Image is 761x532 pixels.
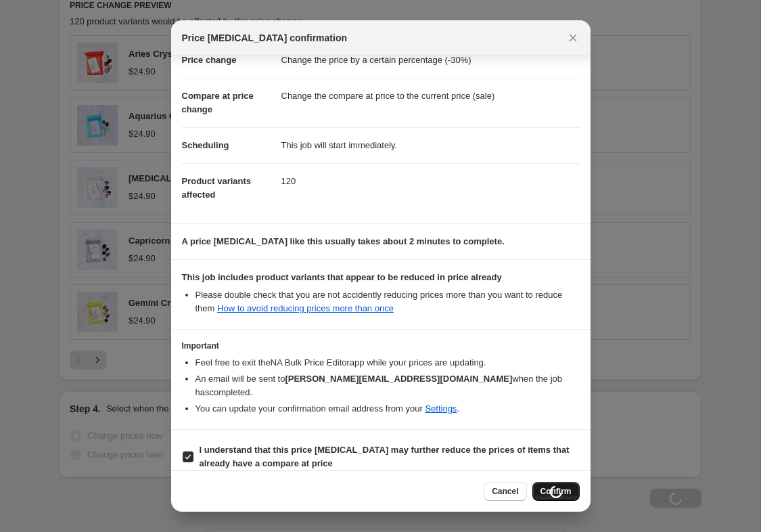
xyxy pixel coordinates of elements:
[217,303,394,313] a: How to avoid reducing prices more than once
[182,55,237,65] span: Price change
[484,482,526,501] button: Cancel
[195,288,580,315] li: Please double check that you are not accidently reducing prices more than you want to reduce them
[281,127,580,163] dd: This job will start immediately.
[425,403,457,414] a: Settings
[195,356,580,370] li: Feel free to exit the NA Bulk Price Editor app while your prices are updating.
[200,445,570,468] b: I understand that this price [MEDICAL_DATA] may further reduce the prices of items that already h...
[195,402,580,416] li: You can update your confirmation email address from your .
[195,372,580,399] li: An email will be sent to when the job has completed .
[281,78,580,114] dd: Change the compare at price to the current price (sale)
[182,140,229,150] span: Scheduling
[182,340,580,351] h3: Important
[182,236,505,246] b: A price [MEDICAL_DATA] like this usually takes about 2 minutes to complete.
[182,272,502,282] b: This job includes product variants that appear to be reduced in price already
[281,163,580,199] dd: 120
[182,176,252,200] span: Product variants affected
[285,374,512,384] b: [PERSON_NAME][EMAIL_ADDRESS][DOMAIN_NAME]
[492,486,518,497] span: Cancel
[563,28,582,47] button: Close
[182,91,254,114] span: Compare at price change
[281,43,580,78] dd: Change the price by a certain percentage (-30%)
[182,31,348,45] span: Price [MEDICAL_DATA] confirmation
